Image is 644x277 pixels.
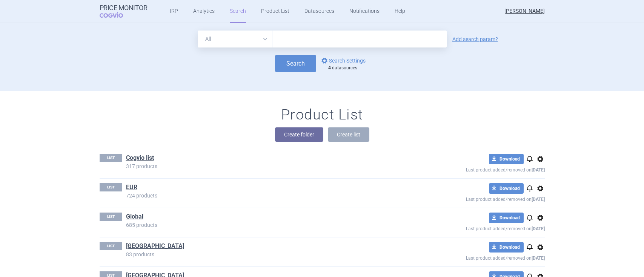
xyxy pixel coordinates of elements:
[100,4,148,12] strong: Price Monitor
[320,56,366,65] a: Search Settings
[532,167,545,173] strong: [DATE]
[411,253,545,262] p: Last product added/removed on
[489,154,524,164] button: Download
[281,106,363,124] h1: Product List
[275,55,316,72] button: Search
[126,183,137,193] h1: EUR
[411,164,545,174] p: Last product added/removed on
[100,12,134,18] span: COGVIO
[126,213,143,221] a: Global
[532,226,545,231] strong: [DATE]
[532,197,545,202] strong: [DATE]
[532,256,545,261] strong: [DATE]
[126,154,154,164] h1: Cogvio list
[489,183,524,194] button: Download
[275,127,323,142] button: Create folder
[411,194,545,203] p: Last product added/removed on
[126,154,154,162] a: Cogvio list
[126,164,411,169] p: 317 products
[126,242,184,250] a: [GEOGRAPHIC_DATA]
[126,252,411,257] p: 83 products
[489,242,524,253] button: Download
[100,183,122,191] p: LIST
[100,242,122,250] p: LIST
[126,222,411,228] p: 685 products
[452,37,498,42] a: Add search param?
[126,193,411,198] p: 724 products
[328,65,369,71] div: datasources
[126,242,184,252] h1: United Kingdom
[100,154,122,162] p: LIST
[328,65,331,70] strong: 4
[100,213,122,221] p: LIST
[411,223,545,233] p: Last product added/removed on
[489,213,524,223] button: Download
[328,127,369,142] button: Create list
[126,183,137,191] a: EUR
[126,213,143,222] h1: Global
[100,4,148,18] a: Price MonitorCOGVIO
